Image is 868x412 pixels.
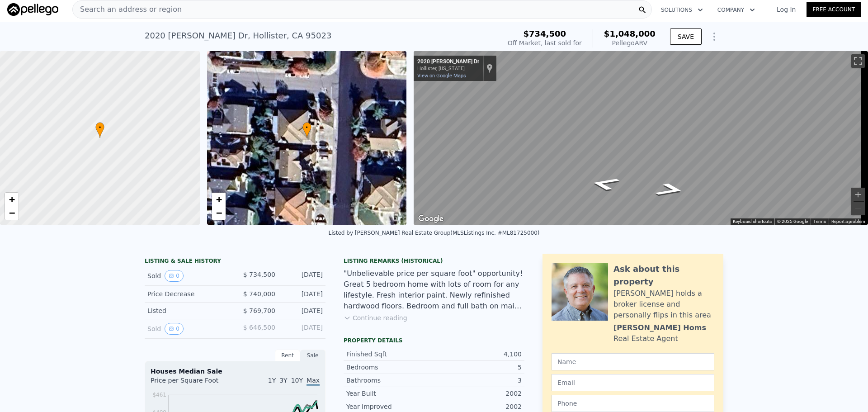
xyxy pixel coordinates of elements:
button: Continue reading [344,313,407,322]
span: $ 734,500 [243,271,275,278]
span: • [95,123,104,132]
div: Houses Median Sale [151,367,320,376]
div: "Unbelievable price per square foot" opportunity! Great 5 bedroom home with lots of room for any ... [344,268,524,312]
path: Go South, Nora Dr [578,174,632,194]
span: + [216,194,222,205]
div: Map [414,51,868,225]
a: Zoom in [212,193,226,206]
button: Zoom in [851,188,865,201]
div: [DATE] [283,270,323,282]
div: Finished Sqft [346,350,434,359]
img: Pellego [7,3,58,16]
div: 2020 [PERSON_NAME] Dr , Hollister , CA 95023 [145,29,331,42]
a: Terms (opens in new tab) [813,219,826,224]
div: Real Estate Agent [613,333,678,344]
div: Rent [275,350,300,361]
span: © 2025 Google [777,219,808,224]
a: Zoom in [5,193,19,206]
div: 2002 [434,402,522,411]
div: [PERSON_NAME] holds a broker license and personally flips in this area [613,288,714,321]
span: • [302,123,311,132]
div: Sold [147,323,228,335]
span: $1,048,000 [604,29,656,38]
div: Listed by [PERSON_NAME] Real Estate Group (MLSListings Inc. #ML81725000) [328,230,539,236]
div: 3 [434,376,522,385]
div: Listed [147,306,228,315]
div: Street View [414,51,868,225]
button: Solutions [654,2,710,18]
div: [DATE] [283,306,323,315]
div: Price per Square Foot [151,376,235,390]
button: Toggle fullscreen view [851,54,865,68]
div: [DATE] [283,289,323,298]
a: Report a problem [831,219,865,224]
tspan: $461 [152,392,166,398]
a: Zoom out [5,206,19,220]
img: Google [416,213,446,225]
div: Year Built [346,389,434,398]
div: [PERSON_NAME] Homs [613,322,706,333]
div: Property details [344,337,524,344]
span: − [9,207,15,218]
div: Bedrooms [346,363,434,372]
div: Year Improved [346,402,434,411]
a: View on Google Maps [417,73,466,79]
span: $ 769,700 [243,307,275,314]
input: Name [552,353,714,370]
path: Go North, Nora Dr [643,180,697,199]
span: $ 646,500 [243,324,275,331]
a: Open this area in Google Maps (opens a new window) [416,213,446,225]
div: LISTING & SALE HISTORY [145,257,325,266]
span: + [9,194,15,205]
span: 3Y [279,377,287,384]
div: • [302,122,311,138]
input: Phone [552,395,714,412]
a: Log In [766,5,807,14]
span: $734,500 [524,29,566,38]
span: Max [307,377,320,386]
button: SAVE [670,28,702,45]
div: • [95,122,104,138]
button: Keyboard shortcuts [733,218,772,225]
div: Ask about this property [613,263,714,288]
span: − [216,207,222,218]
div: Pellego ARV [604,38,656,47]
button: Zoom out [851,202,865,215]
a: Show location on map [486,63,493,73]
div: 2020 [PERSON_NAME] Dr [417,58,479,66]
span: 1Y [268,377,276,384]
div: 5 [434,363,522,372]
button: Company [710,2,762,18]
div: Sold [147,270,228,282]
div: Sale [300,350,325,361]
div: 2002 [434,389,522,398]
div: Listing Remarks (Historical) [344,257,524,265]
span: Search an address or region [73,4,182,15]
div: Bathrooms [346,376,434,385]
div: 4,100 [434,350,522,359]
div: Hollister, [US_STATE] [417,66,479,71]
button: View historical data [165,323,184,335]
a: Zoom out [212,206,226,220]
button: View historical data [165,270,184,282]
div: Off Market, last sold for [508,38,582,47]
button: Show Options [705,28,723,46]
div: Price Decrease [147,289,228,298]
input: Email [552,374,714,391]
span: $ 740,000 [243,290,275,298]
a: Free Account [807,2,861,17]
span: 10Y [291,377,303,384]
div: [DATE] [283,323,323,335]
